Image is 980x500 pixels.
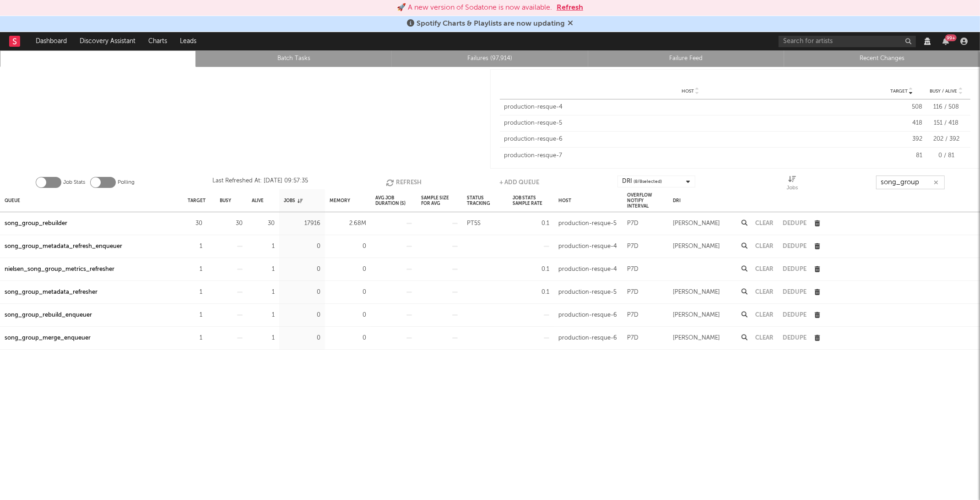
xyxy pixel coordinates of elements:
[220,218,243,229] div: 30
[5,264,114,275] div: nielsen_song_group_metrics_refresher
[397,2,552,13] div: 🚀 A new version of Sodatone is now available.
[558,287,617,298] div: production-resque-5
[927,151,966,160] div: 0 / 81
[673,218,720,229] div: [PERSON_NAME]
[173,32,203,50] a: Leads
[682,88,694,94] span: Host
[252,218,275,229] div: 30
[252,191,264,210] div: Alive
[417,20,565,27] span: Spotify Charts & Playlists are now updating
[876,176,945,189] input: Search...
[627,191,664,210] div: Overflow Notify Interval
[513,287,549,298] div: 0.1
[5,191,20,210] div: Queue
[29,32,73,50] a: Dashboard
[627,218,639,229] div: P7D
[558,333,617,344] div: production-resque-6
[188,191,206,210] div: Target
[504,135,877,144] div: production-resque-6
[284,218,320,229] div: 17916
[558,218,617,229] div: production-resque-5
[755,289,774,295] button: Clear
[73,32,142,50] a: Discovery Assistant
[593,53,779,64] a: Failure Feed
[927,119,966,128] div: 151 / 418
[942,38,949,45] button: 99+
[783,312,807,318] button: Dedupe
[5,53,191,64] a: Queue Stats
[945,34,957,41] div: 99 +
[787,176,798,193] div: Jobs
[284,264,320,275] div: 0
[397,53,583,64] a: Failures (97,914)
[5,333,91,344] a: song_group_merge_enqueuer
[783,243,807,249] button: Dedupe
[504,103,877,112] div: production-resque-4
[5,287,97,298] a: song_group_metadata_refresher
[188,264,202,275] div: 1
[513,218,549,229] div: 0.1
[755,243,774,249] button: Clear
[252,264,275,275] div: 1
[330,218,366,229] div: 2.68M
[467,191,504,210] div: Status Tracking
[783,266,807,272] button: Dedupe
[201,53,387,64] a: Batch Tasks
[881,119,922,128] div: 418
[623,176,662,187] div: DRI
[252,287,275,298] div: 1
[787,182,798,193] div: Jobs
[142,32,173,50] a: Charts
[330,333,366,344] div: 0
[627,287,639,298] div: P7D
[284,333,320,344] div: 0
[188,287,202,298] div: 1
[5,310,92,321] div: song_group_rebuild_enqueuer
[513,264,549,275] div: 0.1
[252,333,275,344] div: 1
[755,266,774,272] button: Clear
[421,191,458,210] div: Sample Size For Avg
[213,176,309,189] div: Last Refreshed At: [DATE] 09:57:35
[284,241,320,252] div: 0
[673,287,720,298] div: [PERSON_NAME]
[557,2,583,13] button: Refresh
[504,119,877,128] div: production-resque-5
[513,191,549,210] div: Job Stats Sample Rate
[500,176,540,189] button: + Add Queue
[627,333,639,344] div: P7D
[930,88,958,94] span: Busy / Alive
[779,36,916,47] input: Search for artists
[504,151,877,160] div: production-resque-7
[673,310,720,321] div: [PERSON_NAME]
[890,88,908,94] span: Target
[755,335,774,341] button: Clear
[755,312,774,318] button: Clear
[558,264,617,275] div: production-resque-4
[627,310,639,321] div: P7D
[627,264,639,275] div: P7D
[568,20,573,27] span: Dismiss
[188,241,202,252] div: 1
[783,289,807,295] button: Dedupe
[188,333,202,344] div: 1
[375,191,412,210] div: Avg Job Duration (s)
[188,218,202,229] div: 30
[188,310,202,321] div: 1
[252,241,275,252] div: 1
[330,241,366,252] div: 0
[330,191,350,210] div: Memory
[783,335,807,341] button: Dedupe
[634,176,662,187] span: ( 8 / 8 selected)
[558,310,617,321] div: production-resque-6
[330,310,366,321] div: 0
[673,241,720,252] div: [PERSON_NAME]
[783,220,807,226] button: Dedupe
[5,241,122,252] a: song_group_metadata_refresh_enqueuer
[252,310,275,321] div: 1
[755,220,774,226] button: Clear
[881,135,922,144] div: 392
[927,135,966,144] div: 202 / 392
